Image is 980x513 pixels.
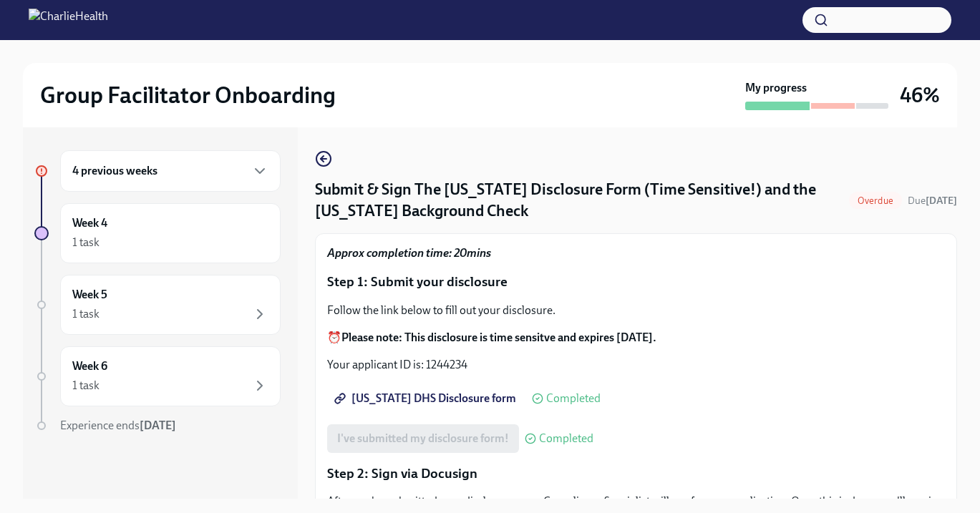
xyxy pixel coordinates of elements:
[72,215,107,231] h6: Week 4
[327,357,945,373] p: Your applicant ID is: 1244234
[72,163,157,179] h6: 4 previous weeks
[745,80,807,96] strong: My progress
[72,378,100,394] div: 1 task
[341,331,656,344] strong: Please note: This disclosure is time sensitve and expires [DATE].
[337,391,516,406] span: [US_STATE] DHS Disclosure form
[908,195,957,207] span: Due
[315,179,843,222] h4: Submit & Sign The [US_STATE] Disclosure Form (Time Sensitive!) and the [US_STATE] Background Check
[900,82,940,108] h3: 46%
[327,303,945,318] p: Follow the link below to fill out your disclosure.
[849,195,902,206] span: Overdue
[29,9,108,31] img: CharlieHealth
[34,203,281,263] a: Week 41 task
[140,419,176,432] strong: [DATE]
[546,393,601,404] span: Completed
[327,330,945,346] p: ⏰
[908,194,957,207] span: August 13th, 2025 07:00
[60,419,176,432] span: Experience ends
[72,235,100,250] div: 1 task
[72,287,107,303] h6: Week 5
[72,358,107,374] h6: Week 6
[60,150,281,192] div: 4 previous weeks
[539,433,593,444] span: Completed
[327,273,945,291] p: Step 1: Submit your disclosure
[72,306,100,322] div: 1 task
[34,275,281,335] a: Week 51 task
[926,195,957,207] strong: [DATE]
[34,346,281,406] a: Week 61 task
[327,464,945,483] p: Step 2: Sign via Docusign
[40,81,336,109] h2: Group Facilitator Onboarding
[327,384,526,413] a: [US_STATE] DHS Disclosure form
[327,246,491,260] strong: Approx completion time: 20mins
